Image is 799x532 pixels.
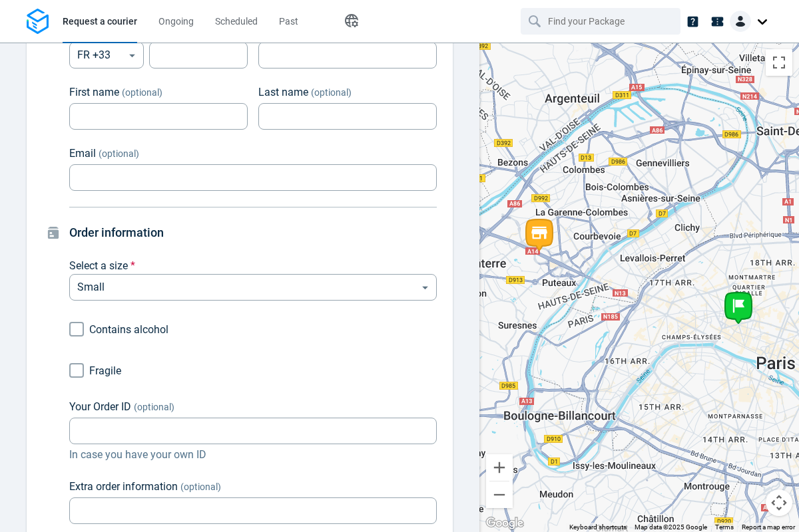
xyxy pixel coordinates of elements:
[311,87,352,98] span: (optional)
[486,481,513,508] button: Zoom out
[486,454,513,481] button: Zoom in
[483,515,527,532] img: Google
[158,16,194,27] span: Ongoing
[548,9,656,34] input: Find your Package
[180,481,221,492] span: (optional)
[215,16,258,27] span: Scheduled
[69,447,437,463] span: In case you have your own ID
[89,364,121,377] span: Fragile
[134,402,174,412] span: (optional)
[635,523,707,531] span: Map data ©2025 Google
[63,16,137,27] span: Request a courier
[69,86,119,98] span: First name
[483,515,527,532] a: Open this area in Google Maps (opens a new window)
[730,11,751,32] img: Client
[715,523,734,531] a: Terms
[766,49,792,76] button: Toggle fullscreen view
[69,147,96,160] span: Email
[69,259,128,272] span: Select a size
[742,523,795,531] a: Report a map error
[69,274,437,301] div: Select a size
[99,148,139,159] span: (optional)
[69,223,437,242] h4: Order information
[89,323,168,336] span: Contains alcohol
[69,400,131,413] span: Your Order ID
[27,9,49,35] img: Logo
[279,16,298,27] span: Past
[69,42,144,68] div: FR +33
[569,523,627,532] button: Keyboard shortcuts
[69,480,178,493] span: Extra order information
[766,489,792,516] button: Map camera controls
[122,87,162,98] span: (optional)
[258,86,308,98] span: Last name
